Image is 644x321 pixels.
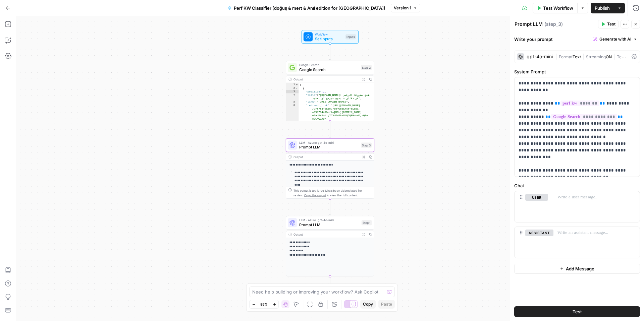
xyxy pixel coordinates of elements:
span: 0.5 [628,54,634,59]
span: Google Search [299,67,359,72]
button: Publish [591,3,614,13]
button: assistant [525,230,553,236]
div: 5 [286,100,299,104]
div: gpt-4o-mini [527,54,553,59]
span: Workflow [315,32,343,37]
span: | [555,53,559,60]
button: user [525,194,548,201]
button: Version 1 [391,4,420,12]
span: Text [573,54,581,59]
div: Step 3 [361,143,372,148]
div: Google SearchGoogle SearchStep 2Output[ { "position":1, "title":"[DOMAIN_NAME]: أطلق مشروعك الرقم... [286,61,374,121]
div: 2 [286,86,299,90]
span: Generate with AI [599,36,631,42]
div: assistant [515,227,548,258]
div: Output [293,154,359,159]
span: Temp [617,53,628,60]
button: Generate with AI [591,35,640,44]
span: Version 1 [394,5,411,11]
span: Perf KW Classifier (doğuş & mert & Anıl edition for [GEOGRAPHIC_DATA]) [234,5,385,11]
span: Publish [595,5,610,11]
button: Test [598,20,619,28]
span: Test Workflow [543,5,573,11]
div: Step 1 [362,220,372,225]
label: Chat [514,182,640,189]
span: ON [606,54,612,59]
button: Add Message [514,264,640,274]
g: Edge from step_3 to step_1 [329,199,331,215]
label: System Prompt [514,68,640,75]
div: 6 [286,104,299,121]
span: LLM · Azure: gpt-4o-mini [299,218,359,222]
span: Test [607,21,615,27]
span: Streaming [586,54,606,59]
span: Add Message [566,265,594,272]
g: Edge from start to step_2 [329,44,331,60]
span: Format [559,54,573,59]
button: Test [514,306,640,317]
span: | [581,53,586,60]
button: Copy [360,300,376,309]
div: 1 [286,83,299,86]
span: Toggle code folding, rows 1 through 96 [295,83,298,86]
span: Prompt LLM [299,144,359,150]
span: Prompt LLM [299,222,359,228]
span: Test [573,308,582,315]
span: 85% [260,302,268,307]
button: Paste [378,300,395,309]
div: WorkflowSet InputsInputs [286,30,374,44]
span: Google Search [299,63,359,67]
div: Step 2 [361,65,372,70]
span: ( step_3 ) [544,21,563,27]
span: Toggle code folding, rows 2 through 23 [295,86,298,90]
div: user [515,191,548,222]
div: Output [293,77,359,82]
g: Edge from step_2 to step_3 [329,121,331,138]
span: Copy [363,301,373,307]
div: Output [293,232,359,237]
span: | [612,53,617,60]
button: Perf KW Classifier (doğuş & mert & Anıl edition for [GEOGRAPHIC_DATA]) [224,3,389,13]
span: Paste [381,301,392,307]
span: Set Inputs [315,36,343,42]
div: This output is too large & has been abbreviated for review. to view the full content. [293,188,372,197]
span: LLM · Azure: gpt-4o-mini [299,140,359,145]
textarea: Prompt LLM [515,21,543,27]
div: 4 [286,93,299,100]
div: Inputs [345,34,356,39]
div: Write your prompt [510,32,644,46]
button: Test Workflow [533,3,577,13]
div: 7 [286,121,299,124]
div: 3 [286,90,299,93]
span: Copy the output [304,193,326,197]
